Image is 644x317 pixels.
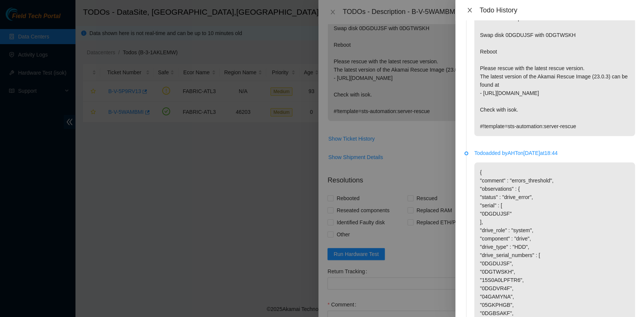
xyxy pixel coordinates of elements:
[467,7,473,13] span: close
[464,7,475,14] button: Close
[474,149,635,157] p: Todo added by AHT on [DATE] at 18:44
[480,6,635,14] div: Todo History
